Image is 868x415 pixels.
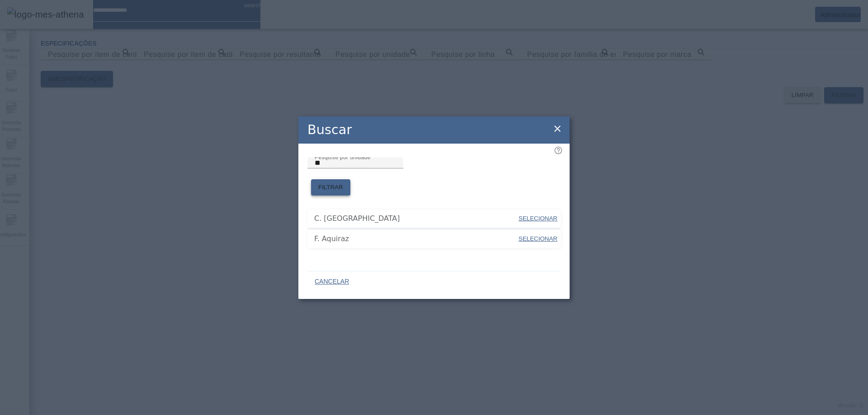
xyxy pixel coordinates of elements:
span: SELECIONAR [519,235,557,242]
span: CANCELAR [315,277,349,286]
button: SELECIONAR [518,210,558,227]
button: CANCELAR [307,274,356,290]
span: C. [GEOGRAPHIC_DATA] [314,213,518,224]
span: FILTRAR [318,183,343,192]
span: F. Aquiraz [314,233,518,244]
button: SELECIONAR [518,231,558,247]
h2: Buscar [307,120,352,140]
mat-label: Pesquise por unidade [315,154,371,160]
span: SELECIONAR [519,215,557,222]
button: FILTRAR [311,179,350,196]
